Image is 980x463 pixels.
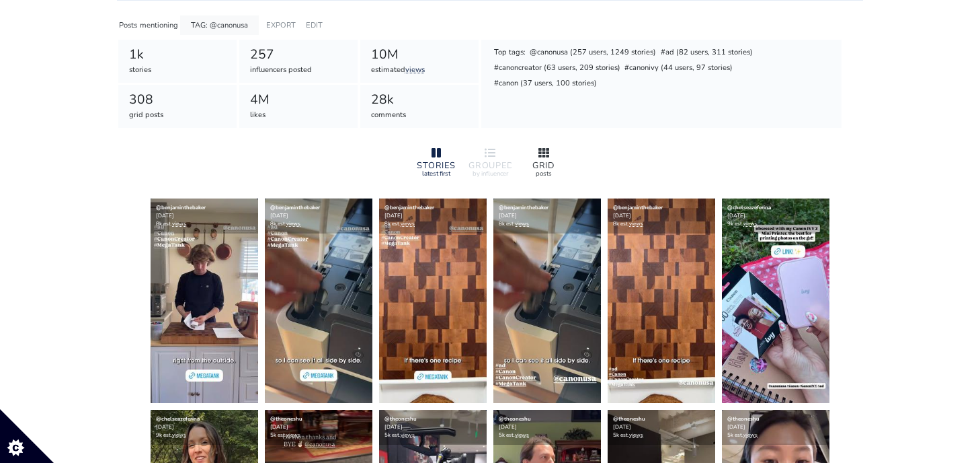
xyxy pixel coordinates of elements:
div: likes [250,110,348,121]
div: estimated [371,65,468,76]
div: STORIES [415,162,458,169]
a: @theoneshu [499,415,531,423]
a: @chelseazeferina [156,415,200,423]
div: 4M [250,90,348,110]
div: [DATE] 8k est. [493,199,601,234]
div: 257 [250,45,348,65]
a: views [172,220,186,227]
div: [DATE] 9k est. [722,199,829,234]
div: Posts [119,15,137,35]
div: stories [129,65,227,76]
div: [DATE] 5k est. [608,410,715,445]
a: views [172,431,186,439]
a: views [743,220,758,227]
div: [DATE] 5k est. [493,410,601,445]
div: grid posts [129,110,227,121]
div: @canonusa (257 users, 1249 stories) [529,46,657,60]
a: views [629,220,643,227]
a: views [286,431,300,439]
div: [DATE] 5k est. [379,410,487,445]
a: views [286,220,300,227]
div: #canon (37 users, 100 stories) [493,77,598,91]
div: GRID [522,162,565,169]
div: [DATE] 5k est. [265,410,372,445]
a: @theoneshu [384,415,417,423]
div: [DATE] 8k est. [379,199,487,234]
div: 28k [371,90,468,110]
div: GROUPED [468,162,512,169]
a: views [743,431,758,439]
div: by influencer [468,169,512,177]
a: views [629,431,643,439]
a: @theoneshu [270,415,302,423]
a: views [515,431,529,439]
div: #ad (82 users, 311 stories) [659,46,753,60]
div: 308 [129,90,227,110]
a: @benjaminthebaker [270,204,320,211]
div: latest first [415,169,458,177]
a: @benjaminthebaker [613,204,663,211]
a: @theoneshu [613,415,645,423]
div: [DATE] 8k est. [265,199,372,234]
div: TAG: @canonusa [180,15,259,35]
a: @benjaminthebaker [499,204,548,211]
div: Top tags: [493,46,526,60]
div: 10M [371,45,468,65]
div: [DATE] 8k est. [151,199,258,234]
div: comments [371,110,468,121]
a: @theoneshu [727,415,760,423]
div: influencers posted [250,65,348,76]
div: 1k [129,45,227,65]
div: [DATE] 9k est. [151,410,258,445]
a: views [405,65,425,75]
div: [DATE] 5k est. [722,410,829,445]
div: posts [522,169,565,177]
a: @chelseazeferina [727,204,771,211]
a: views [515,220,529,227]
a: views [401,431,415,439]
div: mentioning [140,15,178,35]
div: [DATE] 8k est. [608,199,715,234]
a: @benjaminthebaker [384,204,434,211]
a: EDIT [306,20,323,30]
div: #canoncreator (63 users, 209 stories) [493,62,621,75]
div: #canonivy (44 users, 97 stories) [624,62,734,75]
a: views [401,220,415,227]
a: @benjaminthebaker [156,204,206,211]
a: EXPORT [266,20,296,30]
